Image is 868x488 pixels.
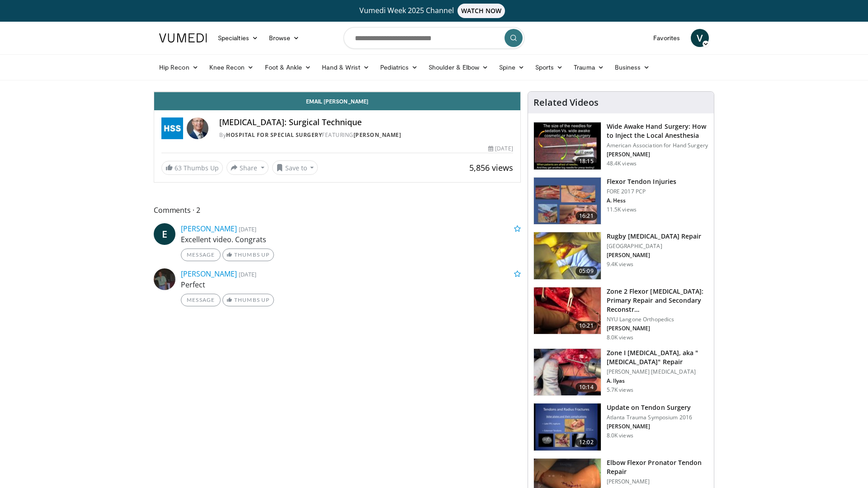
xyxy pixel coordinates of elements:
[159,33,207,42] img: VuMedi Logo
[648,29,685,47] a: Favorites
[181,249,221,261] a: Message
[607,432,633,439] p: 8.0K views
[344,27,524,49] input: Search topics, interventions
[534,178,601,225] img: 7006d695-e87b-44ca-8282-580cfbaead39.150x105_q85_crop-smart_upscale.jpg
[154,268,175,290] img: Avatar
[607,232,702,241] h3: Rugby [MEDICAL_DATA] Repair
[607,423,692,430] p: [PERSON_NAME]
[607,160,637,167] p: 48.4K views
[469,162,513,173] span: 5,856 views
[607,414,692,421] p: Atlanta Trauma Symposium 2016
[607,197,676,204] p: A. Hess
[181,269,237,279] a: [PERSON_NAME]
[259,58,317,76] a: Foot & Ankle
[204,58,259,76] a: Knee Recon
[607,252,702,259] p: [PERSON_NAME]
[181,234,521,245] p: Excellent video. Congrats
[607,177,676,186] h3: Flexor Tendon Injuries
[458,4,505,18] span: WATCH NOW
[154,204,521,216] span: Comments 2
[533,403,708,451] a: 12:02 Update on Tendon Surgery Atlanta Trauma Symposium 2016 [PERSON_NAME] 8.0K views
[222,249,274,261] a: Thumbs Up
[607,243,702,250] p: [GEOGRAPHIC_DATA]
[239,225,256,233] small: [DATE]
[272,160,318,175] button: Save to
[607,368,708,375] p: [PERSON_NAME] [MEDICAL_DATA]
[607,316,708,323] p: NYU Langone Orthopedics
[222,294,274,306] a: Thumbs Up
[576,267,597,276] span: 05:09
[607,458,708,476] h3: Elbow Flexor Pronator Tendon Repair
[181,294,221,306] a: Message
[609,58,656,76] a: Business
[607,403,692,412] h3: Update on Tendon Surgery
[607,478,708,485] p: [PERSON_NAME]
[316,58,375,76] a: Hand & Wrist
[181,279,521,290] p: Perfect
[423,58,494,76] a: Shoulder & Elbow
[533,348,708,396] a: 10:14 Zone I [MEDICAL_DATA], aka "[MEDICAL_DATA]" Repair [PERSON_NAME] [MEDICAL_DATA] A. Ilyas 5....
[181,224,237,234] a: [PERSON_NAME]
[160,4,708,18] a: Vumedi Week 2025 ChannelWATCH NOW
[576,383,597,392] span: 10:14
[576,211,597,221] span: 16:21
[533,177,708,225] a: 16:21 Flexor Tendon Injuries FORE 2017 PCP A. Hess 11.5K views
[175,164,182,172] span: 63
[219,131,513,139] div: By FEATURING
[607,261,633,268] p: 9.4K views
[533,287,708,341] a: 10:21 Zone 2 Flexor [MEDICAL_DATA]: Primary Repair and Secondary Reconstr… NYU Langone Orthopedic...
[534,232,601,279] img: 8c27fefa-cd62-4f8e-93ff-934928e829ee.150x105_q85_crop-smart_upscale.jpg
[533,232,708,280] a: 05:09 Rugby [MEDICAL_DATA] Repair [GEOGRAPHIC_DATA] [PERSON_NAME] 9.4K views
[607,386,633,394] p: 5.7K views
[154,58,204,76] a: Hip Recon
[154,223,175,245] a: E
[607,188,676,195] p: FORE 2017 PCP
[534,404,601,450] img: 14929f5a-e4b8-42f0-9be4-b2bc5c40fd40.150x105_q85_crop-smart_upscale.jpg
[375,58,423,76] a: Pediatrics
[568,58,609,76] a: Trauma
[530,58,569,76] a: Sports
[239,270,256,278] small: [DATE]
[533,122,708,170] a: 18:15 Wide Awake Hand Surgery: How to Inject the Local Anesthesia American Association for Hand S...
[161,117,183,139] img: Hospital for Special Surgery
[607,206,637,213] p: 11.5K views
[219,117,513,127] h4: [MEDICAL_DATA]: Surgical Technique
[607,122,708,140] h3: Wide Awake Hand Surgery: How to Inject the Local Anesthesia
[494,58,529,76] a: Spine
[691,29,709,47] a: V
[607,325,708,332] p: [PERSON_NAME]
[534,287,601,334] img: b15ab5f3-4390-48d4-b275-99626f519c4a.150x105_q85_crop-smart_upscale.jpg
[533,97,599,108] h4: Related Videos
[354,131,401,139] a: [PERSON_NAME]
[161,161,223,175] a: 63 Thumbs Up
[607,142,708,149] p: American Association for Hand Surgery
[212,29,264,47] a: Specialties
[607,151,708,158] p: [PERSON_NAME]
[226,131,322,139] a: Hospital for Special Surgery
[154,92,520,110] a: Email [PERSON_NAME]
[264,29,305,47] a: Browse
[187,117,208,139] img: Avatar
[534,349,601,396] img: 0d59ad00-c255-429e-9de8-eb2f74552347.150x105_q85_crop-smart_upscale.jpg
[576,157,597,166] span: 18:15
[534,122,601,169] img: Q2xRg7exoPLTwO8X4xMDoxOjBrO-I4W8_1.150x105_q85_crop-smart_upscale.jpg
[607,334,633,341] p: 8.0K views
[607,377,708,385] p: A. Ilyas
[488,145,513,153] div: [DATE]
[607,348,708,366] h3: Zone I [MEDICAL_DATA], aka "[MEDICAL_DATA]" Repair
[607,287,708,314] h3: Zone 2 Flexor [MEDICAL_DATA]: Primary Repair and Secondary Reconstr…
[576,438,597,447] span: 12:02
[226,160,269,175] button: Share
[576,321,597,330] span: 10:21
